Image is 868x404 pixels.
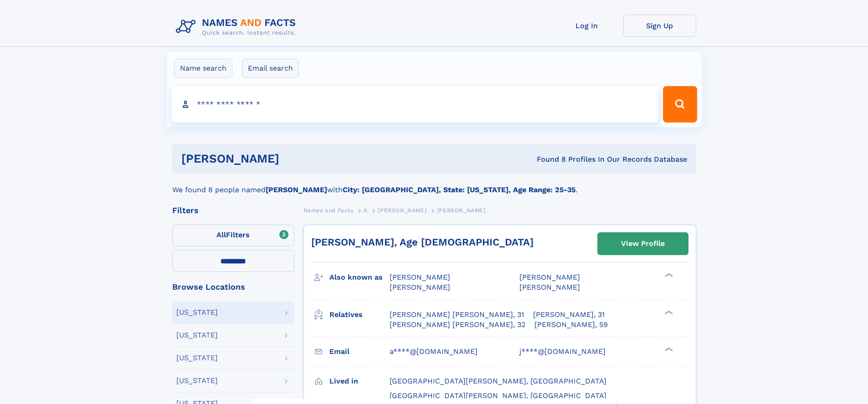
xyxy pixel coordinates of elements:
[378,207,426,214] span: [PERSON_NAME]
[266,185,327,194] b: [PERSON_NAME]
[181,153,408,164] h1: [PERSON_NAME]
[172,225,294,246] label: Filters
[171,86,659,123] input: search input
[390,391,606,400] span: [GEOGRAPHIC_DATA][PERSON_NAME], [GEOGRAPHIC_DATA]
[437,207,486,214] span: [PERSON_NAME]
[176,309,218,316] div: [US_STATE]
[663,309,673,315] div: ❯
[533,310,605,320] a: [PERSON_NAME], 31
[364,207,368,214] span: A
[174,59,232,78] label: Name search
[364,205,368,216] a: A
[390,310,524,320] a: [PERSON_NAME] [PERSON_NAME], 31
[534,320,608,330] a: [PERSON_NAME], 59
[176,354,218,362] div: [US_STATE]
[176,377,218,384] div: [US_STATE]
[176,332,218,339] div: [US_STATE]
[390,273,450,281] span: [PERSON_NAME]
[311,236,534,248] a: [PERSON_NAME], Age [DEMOGRAPHIC_DATA]
[550,15,623,37] a: Log In
[343,185,575,194] b: City: [GEOGRAPHIC_DATA], State: [US_STATE], Age Range: 25-35
[172,206,294,215] div: Filters
[329,373,390,389] h3: Lived in
[172,174,696,195] div: We found 8 people named with .
[172,283,294,291] div: Browse Locations
[621,233,665,254] div: View Profile
[329,270,390,285] h3: Also known as
[329,344,390,359] h3: Email
[172,15,303,39] img: Logo Names and Facts
[598,233,688,255] a: View Profile
[519,283,580,291] span: [PERSON_NAME]
[390,320,525,330] a: [PERSON_NAME] [PERSON_NAME], 32
[303,205,354,216] a: Names and Facts
[329,307,390,322] h3: Relatives
[663,346,673,352] div: ❯
[390,377,606,385] span: [GEOGRAPHIC_DATA][PERSON_NAME], [GEOGRAPHIC_DATA]
[390,283,450,291] span: [PERSON_NAME]
[408,154,687,164] div: Found 8 Profiles In Our Records Database
[663,86,697,123] button: Search Button
[242,59,299,78] label: Email search
[663,272,673,278] div: ❯
[378,205,426,216] a: [PERSON_NAME]
[216,230,226,239] span: All
[519,273,580,281] span: [PERSON_NAME]
[623,15,696,37] a: Sign Up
